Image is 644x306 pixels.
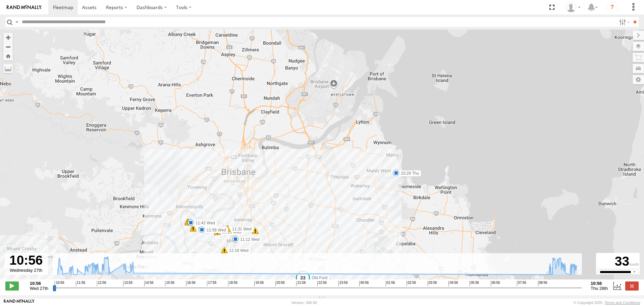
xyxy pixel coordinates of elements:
span: 17:56 [207,281,216,286]
button: Zoom out [3,42,13,51]
span: Old Ford [312,275,327,280]
strong: 10:56 [591,281,608,286]
i: ? [607,2,618,13]
label: 12:18 Wed [224,248,251,254]
label: Play/Stop [5,281,19,290]
label: 11:31 Wed [228,226,254,232]
div: 33 [597,254,639,269]
span: 01:56 [386,281,395,286]
span: 00:56 [359,281,369,286]
label: 11:58 Wed [202,227,228,233]
span: Thu 28th Aug 2025 [591,286,608,291]
span: 15:56 [165,281,174,286]
span: 02:56 [407,281,416,286]
label: 11:42 Wed [191,220,217,226]
a: Terms and Conditions [605,301,640,305]
strong: 10:56 [30,281,48,286]
span: Wed 27th Aug 2025 [30,286,48,291]
span: 08:56 [538,281,547,286]
span: 07:56 [517,281,526,286]
label: Measure [3,64,13,73]
span: 18:56 [228,281,237,286]
label: 11:12 Wed [235,236,262,243]
span: 14:56 [144,281,154,286]
span: 06:56 [491,281,500,286]
label: Close [625,281,639,290]
span: 19:56 [254,281,264,286]
span: 04:56 [448,281,458,286]
label: 11:50 Wed [188,219,214,225]
span: 10:56 [55,281,64,286]
span: 23:56 [338,281,348,286]
label: Search Filter Options [616,17,631,27]
a: Visit our Website [4,299,35,306]
label: 10:29 Thu [396,170,421,176]
span: 03:56 [428,281,437,286]
button: Zoom Home [3,51,13,60]
span: 21:56 [296,281,306,286]
span: 20:56 [275,281,285,286]
div: Version: 306.00 [291,301,317,305]
span: 05:56 [470,281,479,286]
button: Zoom in [3,33,13,42]
label: 11:31 Wed [227,226,254,232]
span: 11:56 [76,281,85,286]
span: 22:56 [317,281,327,286]
div: 10 [252,227,259,234]
span: 16:56 [186,281,196,286]
label: 12:13 Wed [217,229,244,235]
span: 12:56 [97,281,106,286]
label: Map Settings [633,75,644,84]
label: 11:51 Wed [188,220,214,226]
div: benjamin Macqueen [563,2,583,12]
div: © Copyright 2025 - [574,301,640,305]
span: 13:56 [123,281,132,286]
img: rand-logo.svg [7,5,42,10]
label: Search Query [14,17,19,27]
